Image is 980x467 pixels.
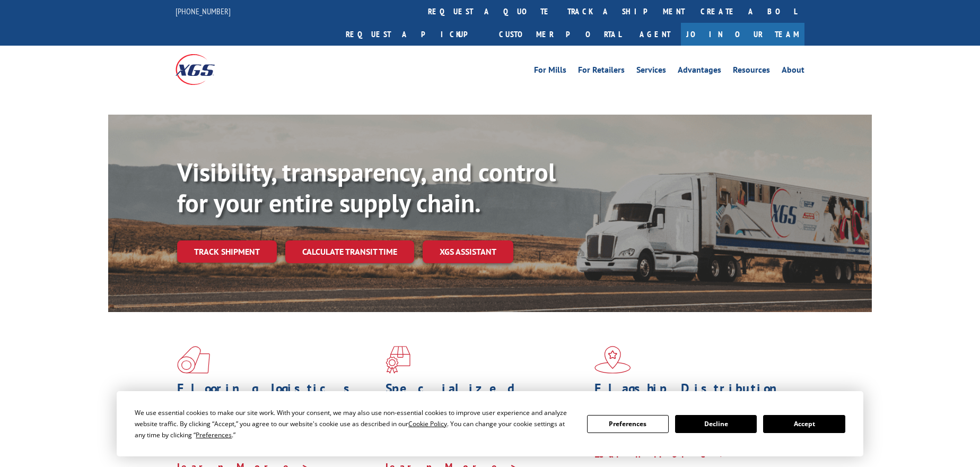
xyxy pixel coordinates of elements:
[763,415,845,433] button: Accept
[587,415,669,433] button: Preferences
[594,448,727,460] a: Learn More >
[135,407,574,440] div: We use essential cookies to make our site work. With your consent, we may also use non-essential ...
[338,23,491,46] a: Request a pickup
[196,430,232,439] span: Preferences
[176,6,231,16] a: [PHONE_NUMBER]
[594,382,795,413] h1: Flagship Distribution Model
[177,155,556,219] b: Visibility, transparency, and control for your entire supply chain.
[423,240,513,263] a: XGS ASSISTANT
[386,382,586,413] h1: Specialized Freight Experts
[177,346,210,374] img: xgs-icon-total-supply-chain-intelligence-red
[733,66,770,77] a: Resources
[177,382,378,413] h1: Flooring Logistics Solutions
[594,346,631,374] img: xgs-icon-flagship-distribution-model-red
[675,415,757,433] button: Decline
[117,391,863,456] div: Cookie Consent Prompt
[534,66,566,77] a: For Mills
[681,23,804,46] a: Join Our Team
[578,66,625,77] a: For Retailers
[408,419,447,428] span: Cookie Policy
[386,346,410,374] img: xgs-icon-focused-on-flooring-red
[285,240,414,263] a: Calculate transit time
[636,66,666,77] a: Services
[491,23,629,46] a: Customer Portal
[782,66,804,77] a: About
[177,240,277,263] a: Track shipment
[678,66,721,77] a: Advantages
[629,23,681,46] a: Agent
